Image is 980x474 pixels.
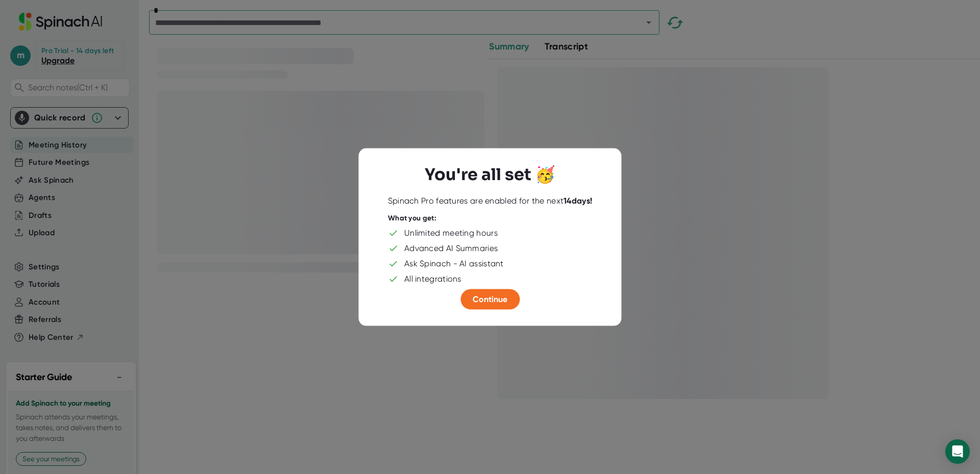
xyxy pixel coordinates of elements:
div: Open Intercom Messenger [945,439,970,464]
div: What you get: [388,214,436,223]
button: Continue [460,289,520,309]
span: Continue [473,294,507,304]
b: 14 days! [563,196,592,206]
div: Spinach Pro features are enabled for the next [388,196,593,206]
div: All integrations [404,273,461,284]
div: Unlimited meeting hours [404,228,498,238]
div: Advanced AI Summaries [404,243,498,253]
h3: You're all set 🥳 [425,165,555,184]
div: Ask Spinach - AI assistant [404,258,504,268]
